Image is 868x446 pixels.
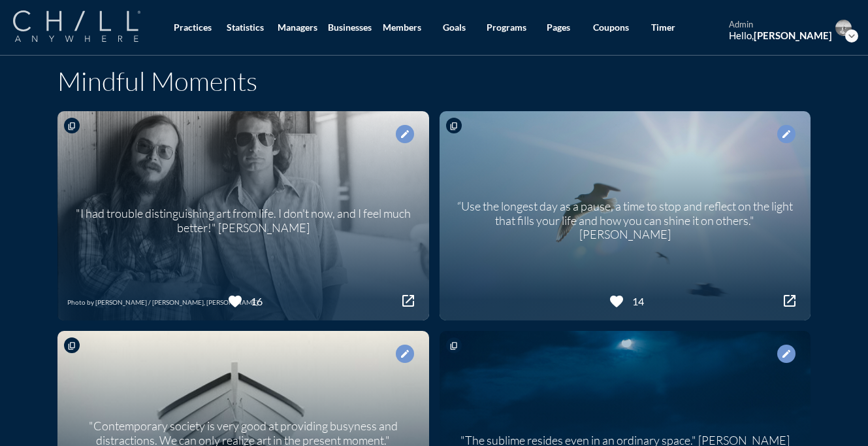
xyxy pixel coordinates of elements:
[67,122,76,131] i: content_copy
[487,22,526,33] div: Programs
[729,29,832,41] div: Hello,
[383,22,421,33] div: Members
[593,22,629,33] div: Coupons
[782,293,797,309] i: open_in_new
[57,65,811,97] h1: Mindful Moments
[74,197,413,235] div: "I had trouble distinguishing art from life. I don't now, and I feel much better!" [PERSON_NAME]
[449,341,458,351] i: content_copy
[328,22,372,33] div: Businesses
[651,22,675,33] div: Timer
[729,20,832,30] div: admin
[754,29,832,41] strong: [PERSON_NAME]
[67,298,258,306] div: Photo by [PERSON_NAME] / [PERSON_NAME], [PERSON_NAME]
[278,22,317,33] div: Managers
[628,295,644,307] div: 14
[835,20,852,36] img: Profile icon
[246,295,263,307] div: 16
[449,122,458,131] i: content_copy
[456,190,795,242] div: “Use the longest day as a pause, a time to stop and reflect on the light that fills your life and...
[845,29,858,43] i: expand_more
[67,341,76,351] i: content_copy
[400,293,416,309] i: open_in_new
[400,349,410,359] i: edit
[174,22,212,33] div: Practices
[609,294,624,309] i: favorite
[227,294,243,309] i: favorite
[547,22,570,33] div: Pages
[400,129,410,139] i: edit
[443,22,466,33] div: Goals
[13,10,167,44] a: Company Logo
[227,22,264,33] div: Statistics
[781,129,792,139] i: edit
[781,349,792,359] i: edit
[13,10,140,42] img: Company Logo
